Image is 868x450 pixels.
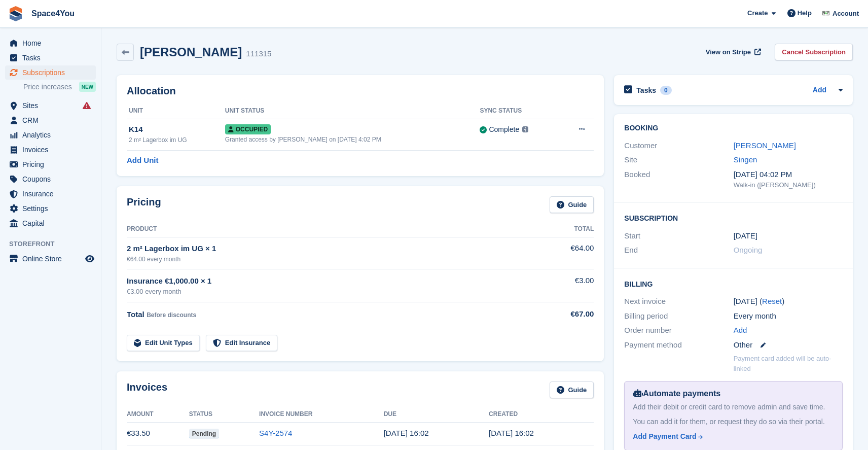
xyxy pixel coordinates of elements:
div: €3.00 every month [127,287,531,297]
a: Add [813,85,826,96]
div: [DATE] ( ) [734,296,843,307]
div: €64.00 every month [127,255,531,264]
span: Insurance [22,187,83,201]
h2: Pricing [127,196,161,213]
div: 111315 [246,48,271,60]
th: Product [127,221,531,237]
span: Account [833,9,859,19]
h2: Billing [624,279,843,289]
div: Start [624,230,733,242]
span: Capital [22,216,83,230]
span: Settings [22,201,83,216]
span: Total [127,310,144,319]
a: Preview store [84,253,96,265]
a: Edit Insurance [206,335,278,352]
a: menu [5,51,96,65]
span: Pending [189,429,219,439]
p: Payment card added will be auto-linked [734,354,843,373]
a: Add Unit [127,155,158,166]
div: End [624,245,733,256]
th: Due [384,406,489,423]
th: Unit Status [225,103,480,119]
a: menu [5,172,96,186]
span: Create [747,8,768,18]
div: Add their debit or credit card to remove admin and save time. [633,402,834,412]
h2: Booking [624,124,843,132]
time: 2025-09-29 23:00:00 UTC [734,230,757,242]
img: stora-icon-8386f47178a22dfd0bd8f6a31ec36ba5ce8667c1dd55bd0f319d3a0aa187defe.svg [8,6,23,21]
a: Cancel Subscription [775,44,853,60]
time: 2025-09-30 14:02:28 UTC [489,429,534,437]
span: Sites [22,98,83,113]
div: You can add it for them, or request they do so via their portal. [633,417,834,427]
span: Online Store [22,252,83,266]
a: menu [5,128,96,142]
span: Home [22,36,83,50]
span: Before discounts [147,311,196,319]
a: Add Payment Card [633,431,830,442]
div: Automate payments [633,388,834,400]
a: menu [5,252,96,266]
a: menu [5,98,96,113]
th: Invoice Number [259,406,384,423]
div: Every month [734,310,843,322]
h2: Subscription [624,213,843,223]
div: €67.00 [531,308,594,320]
span: Storefront [9,239,101,249]
a: Add [734,325,747,336]
h2: Tasks [636,86,656,95]
a: Space4You [27,5,79,22]
i: Smart entry sync failures have occurred [83,101,91,110]
th: Status [189,406,259,423]
img: Finn-Kristof Kausch [821,8,831,18]
span: Ongoing [734,246,763,254]
a: menu [5,157,96,171]
td: €3.00 [531,269,594,302]
div: Add Payment Card [633,431,696,442]
span: Subscriptions [22,65,83,80]
th: Amount [127,406,189,423]
a: menu [5,201,96,216]
h2: [PERSON_NAME] [140,45,242,59]
div: Billing period [624,310,733,322]
span: Pricing [22,157,83,171]
div: Customer [624,140,733,152]
th: Sync Status [480,103,559,119]
a: View on Stripe [702,44,763,60]
a: Guide [550,196,594,213]
h2: Allocation [127,85,594,97]
a: [PERSON_NAME] [734,141,796,150]
a: Guide [550,382,594,398]
a: Edit Unit Types [127,335,200,352]
th: Unit [127,103,225,119]
div: Site [624,154,733,166]
span: Invoices [22,143,83,157]
div: 2 m² Lagerbox im UG × 1 [127,243,531,255]
span: Help [798,8,812,18]
span: Price increases [23,82,72,92]
div: 0 [660,86,672,95]
span: Occupied [225,124,271,134]
a: menu [5,65,96,80]
div: NEW [79,82,96,92]
h2: Invoices [127,382,167,398]
a: menu [5,187,96,201]
div: Payment method [624,339,733,351]
div: Complete [489,124,519,135]
div: Order number [624,325,733,336]
time: 2025-10-01 14:02:28 UTC [384,429,429,437]
a: S4Y-2574 [259,429,292,437]
td: €64.00 [531,237,594,269]
span: CRM [22,113,83,127]
span: View on Stripe [706,47,751,57]
div: Walk-in ([PERSON_NAME]) [734,180,843,190]
span: Tasks [22,51,83,65]
a: menu [5,143,96,157]
div: K14 [129,124,225,135]
div: Insurance €1,000.00 × 1 [127,275,531,287]
div: Granted access by [PERSON_NAME] on [DATE] 4:02 PM [225,135,480,144]
td: €33.50 [127,422,189,445]
th: Created [489,406,594,423]
a: Singen [734,155,757,164]
span: Coupons [22,172,83,186]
